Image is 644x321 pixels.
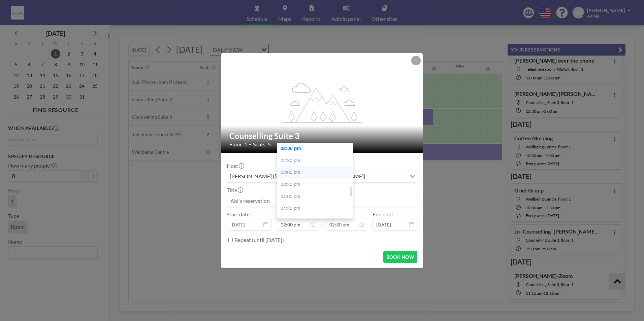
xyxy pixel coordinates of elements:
[277,191,356,203] div: 04:00 pm
[234,237,284,243] label: Repeat (until [DATE])
[228,172,367,181] span: [PERSON_NAME] ([EMAIL_ADDRESS][DOMAIN_NAME])
[277,167,356,179] div: 03:00 pm
[277,155,356,167] div: 02:30 pm
[277,215,356,227] div: 05:00 pm
[227,171,417,182] div: Search for option
[367,172,406,181] input: Search for option
[253,141,271,148] span: Seats: 5
[277,179,356,191] div: 03:30 pm
[227,163,244,169] label: Host
[227,187,243,193] label: Title
[227,195,417,207] input: Abi's reservation
[283,82,362,122] g: flex-grow: 1.2;
[229,131,415,141] h2: Counselling Suite 3
[321,213,323,228] span: -
[277,203,356,215] div: 04:30 pm
[383,251,417,263] button: BOOK NOW
[373,211,393,218] label: End date
[229,141,247,148] span: Floor: 1
[277,143,356,155] div: 02:00 pm
[249,142,251,147] span: •
[227,211,250,218] label: Start date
